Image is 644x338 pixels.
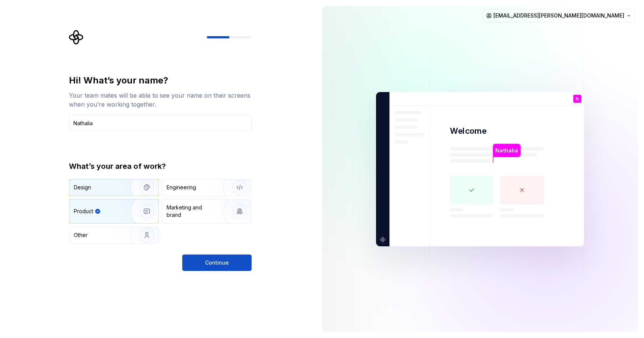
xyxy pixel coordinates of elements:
p: Welcome [450,126,486,136]
div: Hi! What’s your name? [69,75,252,86]
div: Engineering [167,184,196,191]
div: Other [74,231,88,239]
input: Han Solo [69,115,252,131]
span: [EMAIL_ADDRESS][PERSON_NAME][DOMAIN_NAME] [493,12,624,19]
p: N [576,97,579,101]
button: Continue [182,255,252,271]
svg: Supernova Logo [69,30,84,45]
div: Marketing and brand [167,204,217,219]
div: Design [74,184,91,191]
div: What’s your area of work? [69,161,252,171]
div: Your team mates will be able to see your name on their screens when you’re working together. [69,91,252,109]
button: [EMAIL_ADDRESS][PERSON_NAME][DOMAIN_NAME] [483,9,635,22]
span: Continue [205,259,229,266]
div: Product [74,208,93,215]
p: Nathalia [495,146,518,154]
